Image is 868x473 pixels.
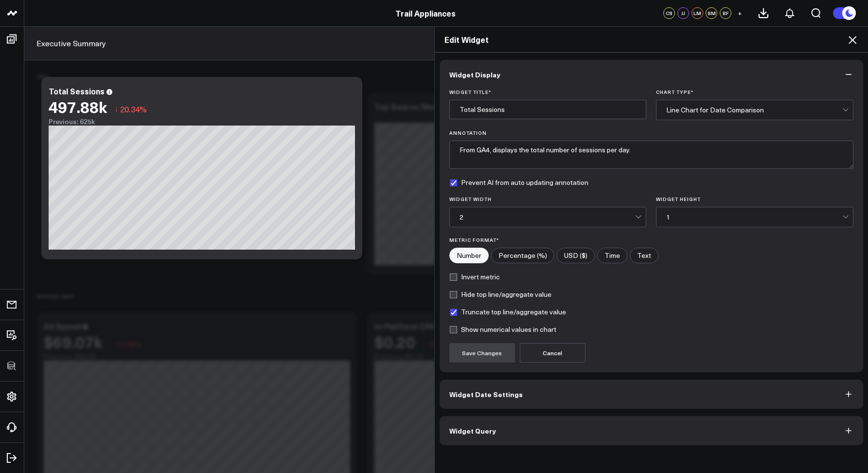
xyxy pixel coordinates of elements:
[395,8,456,18] a: Trail Appliances
[520,343,585,363] button: Cancel
[440,60,864,89] button: Widget Display
[738,10,742,17] span: +
[449,343,515,363] button: Save Changes
[734,7,745,19] button: +
[449,291,551,298] label: Hide top line/aggregate value
[491,248,554,263] label: Percentage (%)
[557,248,595,263] label: USD ($)
[449,141,854,169] textarea: From GA4, displays the total number of sessions per day.
[449,179,588,186] label: Prevent AI from auto updating annotation
[449,100,647,119] input: Enter your widget title
[449,196,647,202] label: Widget Width
[449,326,556,333] label: Show numerical values in chart
[656,89,853,95] label: Chart Type *
[449,273,500,281] label: Invert metric
[444,34,859,45] h2: Edit Widget
[449,390,523,398] span: Widget Date Settings
[449,237,854,243] label: Metric Format*
[630,248,658,263] label: Text
[666,106,842,114] div: Line Chart for Date Comparison
[666,213,842,221] div: 1
[663,7,675,19] div: CS
[460,213,636,221] div: 2
[691,7,703,19] div: LM
[440,416,864,445] button: Widget Query
[449,427,496,435] span: Widget Query
[656,196,853,202] label: Widget Height
[449,308,566,316] label: Truncate top line/aggregate value
[706,7,717,19] div: SM
[449,130,854,136] label: Annotation
[449,248,489,263] label: Number
[677,7,689,19] div: JJ
[597,248,627,263] label: Time
[449,71,500,78] span: Widget Display
[449,89,647,95] label: Widget Title *
[440,380,864,409] button: Widget Date Settings
[720,7,731,19] div: BF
